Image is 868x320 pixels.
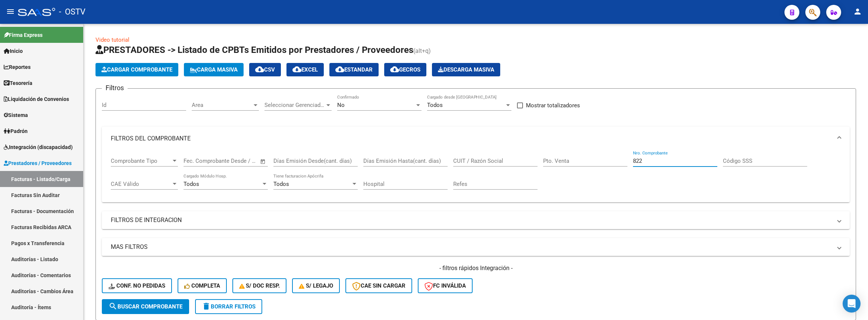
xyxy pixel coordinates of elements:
[264,102,325,108] span: Seleccionar Gerenciador
[4,111,28,119] span: Sistema
[109,302,117,311] mat-icon: search
[178,278,227,293] button: Completa
[102,127,850,151] mat-expansion-panel-header: FILTROS DEL COMPROBANTE
[4,47,23,55] span: Inicio
[345,278,412,293] button: CAE SIN CARGAR
[424,282,466,289] span: FC Inválida
[4,127,28,135] span: Padrón
[109,282,165,289] span: Conf. no pedidas
[526,101,580,110] span: Mostrar totalizadores
[220,158,257,164] input: Fecha fin
[384,63,426,76] button: Gecros
[202,302,211,311] mat-icon: delete
[335,66,373,73] span: Estandar
[255,66,275,73] span: CSV
[111,243,832,251] mat-panel-title: MAS FILTROS
[102,211,850,229] mat-expansion-panel-header: FILTROS DE INTEGRACION
[95,45,413,55] span: PRESTADORES -> Listado de CPBTs Emitidos por Prestadores / Proveedores
[184,181,199,187] span: Todos
[4,79,32,87] span: Tesorería
[292,65,301,74] mat-icon: cloud_download
[6,7,15,16] mat-icon: menu
[184,63,244,76] button: Carga Masiva
[95,37,129,43] a: Video tutorial
[111,134,832,143] mat-panel-title: FILTROS DEL COMPROBANTE
[102,278,172,293] button: Conf. no pedidas
[102,264,850,272] h4: - filtros rápidos Integración -
[329,63,379,76] button: Estandar
[102,238,850,256] mat-expansion-panel-header: MAS FILTROS
[190,66,238,73] span: Carga Masiva
[4,63,31,71] span: Reportes
[337,102,345,108] span: No
[438,66,494,73] span: Descarga Masiva
[418,278,473,293] button: FC Inválida
[95,63,178,76] button: Cargar Comprobante
[432,63,500,76] app-download-masive: Descarga masiva de comprobantes (adjuntos)
[4,159,72,167] span: Prestadores / Proveedores
[299,282,333,289] span: S/ legajo
[4,143,73,151] span: Integración (discapacidad)
[335,65,344,74] mat-icon: cloud_download
[111,216,832,224] mat-panel-title: FILTROS DE INTEGRACION
[232,278,287,293] button: S/ Doc Resp.
[292,278,340,293] button: S/ legajo
[273,181,289,187] span: Todos
[843,295,861,313] div: Open Intercom Messenger
[286,63,324,76] button: EXCEL
[111,158,171,164] span: Comprobante Tipo
[202,303,256,310] span: Borrar Filtros
[249,63,281,76] button: CSV
[292,66,318,73] span: EXCEL
[102,299,189,314] button: Buscar Comprobante
[102,83,128,93] h3: Filtros
[259,157,267,166] button: Open calendar
[184,158,214,164] input: Fecha inicio
[4,95,69,103] span: Liquidación de Convenios
[192,102,252,108] span: Area
[427,102,443,108] span: Todos
[853,7,862,16] mat-icon: person
[4,31,43,39] span: Firma Express
[111,181,171,187] span: CAE Válido
[184,282,220,289] span: Completa
[390,66,420,73] span: Gecros
[239,282,280,289] span: S/ Doc Resp.
[432,63,500,76] button: Descarga Masiva
[102,151,850,203] div: FILTROS DEL COMPROBANTE
[101,66,172,73] span: Cargar Comprobante
[413,47,431,54] span: (alt+q)
[195,299,262,314] button: Borrar Filtros
[390,65,399,74] mat-icon: cloud_download
[352,282,405,289] span: CAE SIN CARGAR
[109,303,182,310] span: Buscar Comprobante
[59,4,85,20] span: - OSTV
[255,65,264,74] mat-icon: cloud_download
